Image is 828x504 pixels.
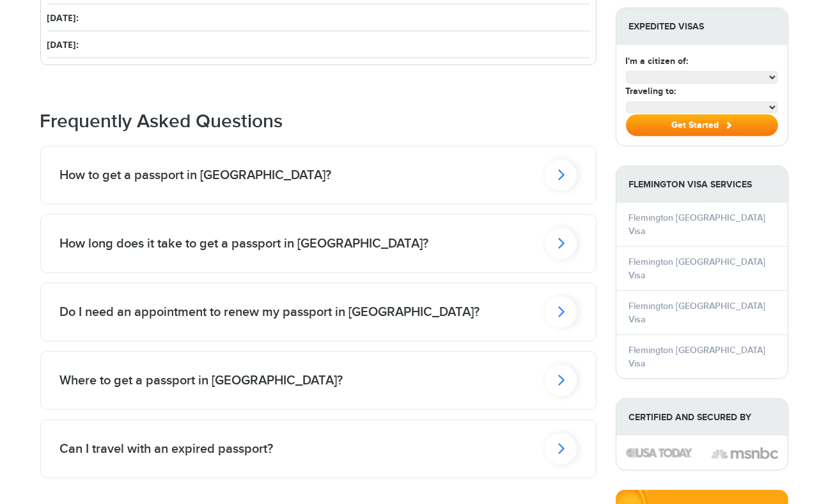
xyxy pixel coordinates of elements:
h2: Can I travel with an expired passport? [60,441,274,457]
a: Flemington [GEOGRAPHIC_DATA] Visa [629,301,766,325]
h2: How to get a passport in [GEOGRAPHIC_DATA]? [60,168,332,183]
strong: Flemington Visa Services [616,166,788,203]
label: Traveling to: [626,84,676,98]
li: [DATE]: [47,4,590,31]
a: Flemington [GEOGRAPHIC_DATA] Visa [629,345,766,369]
img: image description [712,446,778,461]
li: [DATE]: [47,31,590,58]
h2: Where to get a passport in [GEOGRAPHIC_DATA]? [60,373,343,388]
img: image description [626,448,692,457]
button: Get Started [626,114,778,136]
h2: How long does it take to get a passport in [GEOGRAPHIC_DATA]? [60,236,429,251]
strong: Certified and Secured by [616,399,788,436]
h2: Do I need an appointment to renew my passport in [GEOGRAPHIC_DATA]? [60,304,480,320]
h2: Frequently Asked Questions [40,110,597,133]
a: Flemington [GEOGRAPHIC_DATA] Visa [629,212,766,237]
a: Flemington [GEOGRAPHIC_DATA] Visa [629,256,766,281]
strong: Expedited Visas [616,8,788,45]
label: I'm a citizen of: [626,54,689,68]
